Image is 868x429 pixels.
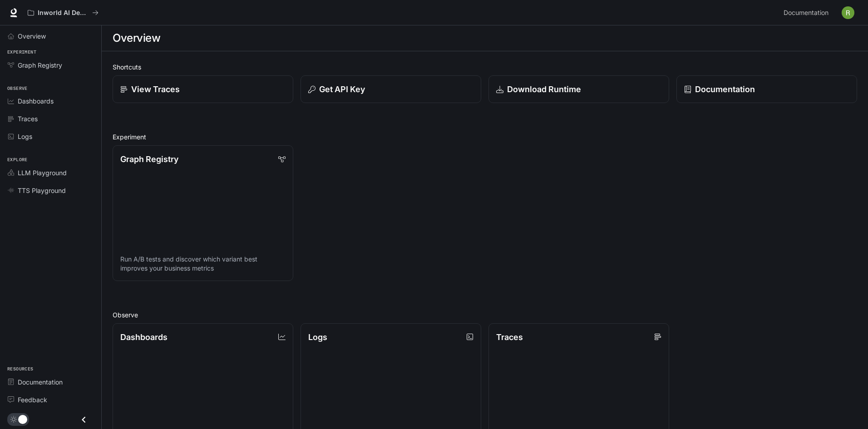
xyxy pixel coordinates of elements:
a: Documentation [780,4,835,22]
h2: Observe [113,310,857,320]
span: Overview [18,31,46,41]
a: Documentation [4,374,98,390]
p: Run A/B tests and discover which variant best improves your business metrics [120,255,286,273]
span: Feedback [18,395,47,404]
span: TTS Playground [18,186,66,195]
span: Documentation [18,377,63,387]
a: Graph RegistryRun A/B tests and discover which variant best improves your business metrics [113,145,293,281]
img: User avatar [842,6,854,19]
button: Close drawer [74,410,94,429]
span: LLM Playground [18,168,67,178]
h2: Shortcuts [113,62,857,72]
button: Get API Key [301,75,481,103]
h1: Overview [113,29,160,47]
a: Download Runtime [488,75,669,103]
a: TTS Playground [4,182,98,198]
button: All workspaces [24,4,103,22]
a: LLM Playground [4,165,98,181]
p: Get API Key [319,83,365,95]
a: Traces [4,111,98,127]
span: Dark mode toggle [18,414,27,424]
button: User avatar [839,4,857,22]
p: Graph Registry [120,153,178,165]
h2: Experiment [113,132,857,142]
a: View Traces [113,75,293,103]
span: Logs [18,132,32,141]
p: Logs [308,331,327,343]
a: Overview [4,28,98,44]
a: Dashboards [4,93,98,109]
a: Graph Registry [4,57,98,73]
p: Documentation [695,83,755,95]
p: View Traces [131,83,180,95]
span: Dashboards [18,96,54,106]
a: Feedback [4,392,98,408]
p: Download Runtime [507,83,581,95]
span: Traces [18,114,38,123]
p: Traces [496,331,523,343]
a: Logs [4,128,98,144]
a: Documentation [676,75,857,103]
p: Dashboards [120,331,168,343]
p: Inworld AI Demos [38,9,89,17]
span: Graph Registry [18,60,62,70]
span: Documentation [784,7,829,19]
